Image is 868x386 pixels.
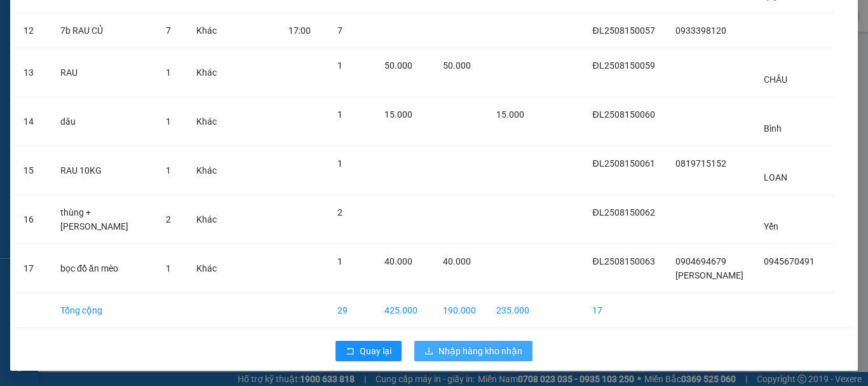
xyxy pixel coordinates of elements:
span: 1 [337,158,342,169]
td: dâu [50,97,156,146]
td: 17 [582,293,665,328]
td: 15 [13,146,50,195]
td: 12 [13,13,50,48]
span: 15.000 [384,109,412,120]
td: 190.000 [433,293,486,328]
span: Bình [764,123,782,134]
span: 1 [337,256,342,266]
span: 40.000 [384,256,412,266]
span: Yến [764,221,778,231]
span: LOAN [764,172,787,183]
span: 50.000 [384,60,412,71]
span: 1 [166,263,171,273]
td: bọc đồ ăn mèo [50,244,156,293]
td: 13 [13,48,50,97]
span: Nhập hàng kho nhận [438,344,522,358]
td: 14 [13,97,50,146]
span: 40.000 [443,256,471,266]
td: 235.000 [486,293,539,328]
td: 29 [327,293,374,328]
span: 0904694679 [675,256,726,266]
span: 1 [166,116,171,127]
td: 16 [13,195,50,244]
span: 17:00 [288,25,311,36]
span: download [424,347,433,357]
td: RAU 10KG [50,146,156,195]
span: 0945670491 [764,256,815,266]
span: 1 [337,109,342,120]
span: Quay lại [360,344,391,358]
span: CHÂU [764,74,787,85]
span: ĐL2508150057 [592,25,654,36]
span: 1 [337,60,342,71]
td: Khác [186,13,227,48]
span: 1 [166,67,171,78]
span: ĐL2508150062 [592,207,654,217]
span: 2 [166,214,171,224]
span: 7 [166,25,171,36]
span: ĐL2508150063 [592,256,654,266]
td: Khác [186,146,227,195]
span: 50.000 [443,60,471,71]
td: Khác [186,195,227,244]
span: ĐL2508150060 [592,109,654,120]
td: Khác [186,48,227,97]
td: thùng + [PERSON_NAME] [50,195,156,244]
span: 0933398120 [675,25,726,36]
td: Khác [186,244,227,293]
td: 425.000 [374,293,433,328]
td: 7b RAU CỦ [50,13,156,48]
td: 17 [13,244,50,293]
span: 2 [337,207,342,217]
span: 1 [166,165,171,176]
button: rollbackQuay lại [336,341,402,361]
span: 7 [337,25,342,36]
span: ĐL2508150061 [592,158,654,169]
button: downloadNhập hàng kho nhận [414,341,532,361]
span: 0819715152 [675,158,726,169]
td: Khác [186,97,227,146]
td: RAU [50,48,156,97]
span: [PERSON_NAME] [675,270,743,280]
td: Tổng cộng [50,293,156,328]
span: rollback [346,347,355,357]
span: 15.000 [496,109,524,120]
span: ĐL2508150059 [592,60,654,71]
